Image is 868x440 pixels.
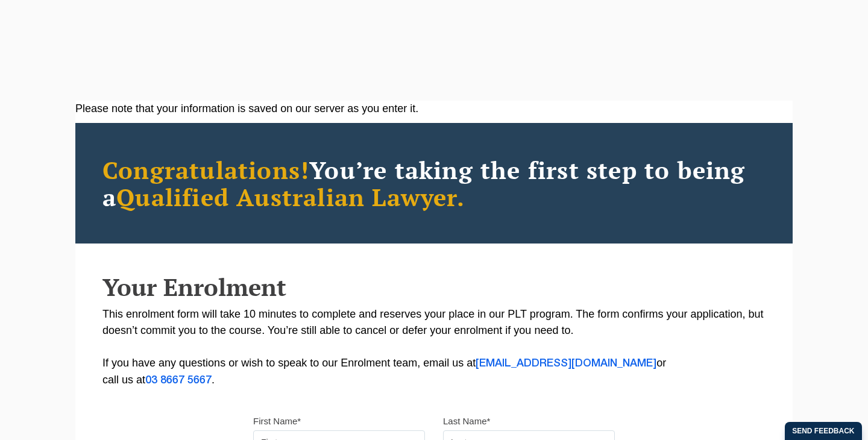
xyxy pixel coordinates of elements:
h2: You’re taking the first step to being a [102,156,766,210]
span: Qualified Australian Lawyer. [116,181,465,213]
label: Last Name* [443,415,490,427]
span: Congratulations! [102,154,309,186]
p: This enrolment form will take 10 minutes to complete and reserves your place in our PLT program. ... [102,306,766,389]
h2: Your Enrolment [102,274,766,300]
div: Please note that your information is saved on our server as you enter it. [75,101,793,117]
a: 03 8667 5667 [145,376,212,385]
a: [EMAIL_ADDRESS][DOMAIN_NAME] [476,359,656,368]
label: First Name* [253,415,301,427]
